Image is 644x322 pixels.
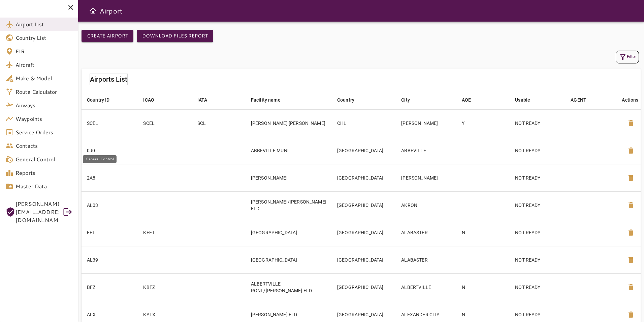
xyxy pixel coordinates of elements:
td: SCL [192,109,246,137]
span: Contacts [15,142,73,150]
span: Usable [515,96,539,104]
span: Airways [15,101,73,109]
td: [GEOGRAPHIC_DATA] [332,273,396,301]
td: SCEL [138,109,192,137]
td: [PERSON_NAME] [396,109,456,137]
span: delete [627,311,635,319]
td: ALBERTVILLE [396,273,456,301]
td: [GEOGRAPHIC_DATA] [332,191,396,219]
div: City [401,96,410,104]
span: City [401,96,419,104]
p: NOT READY [515,202,560,209]
p: NOT READY [515,311,560,318]
button: Delete Airport [623,142,639,159]
span: delete [627,146,635,155]
td: KEET [138,219,192,246]
td: [PERSON_NAME] [246,164,332,191]
td: ABBEVILLE MUNI [246,137,332,164]
button: Filter [616,51,639,63]
td: AKRON [396,191,456,219]
span: Country ID [87,96,119,104]
span: [PERSON_NAME][EMAIL_ADDRESS][DOMAIN_NAME] [15,200,59,224]
span: Country [337,96,363,104]
button: Delete Airport [623,170,639,186]
div: Country ID [87,96,110,104]
button: Download Files Report [137,30,213,42]
button: Open drawer [86,4,100,18]
p: NOT READY [515,120,560,127]
button: Delete Airport [623,252,639,268]
td: [GEOGRAPHIC_DATA] [246,219,332,246]
span: AOE [462,96,480,104]
div: IATA [197,96,207,104]
button: Delete Airport [623,115,639,131]
td: CHL [332,109,396,137]
span: IATA [197,96,216,104]
td: 2A8 [82,164,138,191]
span: delete [627,229,635,237]
p: NOT READY [515,175,560,181]
span: delete [627,201,635,209]
div: AGENT [571,96,586,104]
span: Make & Model [15,74,73,82]
h6: Airport [100,5,123,16]
span: Reports [15,169,73,177]
td: SCEL [82,109,138,137]
td: N [456,219,510,246]
div: General Control [83,155,117,163]
span: Facility name [251,96,289,104]
div: ICAO [143,96,154,104]
span: Master Data [15,182,73,190]
td: BFZ [82,273,138,301]
span: Airport List [15,20,73,28]
td: KBFZ [138,273,192,301]
button: Delete Airport [623,197,639,213]
td: [PERSON_NAME] [396,164,456,191]
div: AOE [462,96,471,104]
span: delete [627,119,635,127]
td: ALABASTER [396,246,456,273]
button: Create airport [82,30,133,42]
td: 0J0 [82,137,138,164]
span: delete [627,256,635,264]
p: NOT READY [515,257,560,263]
h6: Airports List [90,74,127,85]
button: Delete Airport [623,279,639,295]
td: AL03 [82,191,138,219]
span: FIR [15,47,73,55]
td: [GEOGRAPHIC_DATA] [332,246,396,273]
span: ICAO [143,96,163,104]
p: NOT READY [515,284,560,291]
td: [GEOGRAPHIC_DATA] [332,219,396,246]
td: [GEOGRAPHIC_DATA] [332,137,396,164]
td: ALABASTER [396,219,456,246]
div: Facility name [251,96,281,104]
div: Country [337,96,354,104]
button: Delete Airport [623,224,639,241]
td: [GEOGRAPHIC_DATA] [246,246,332,273]
td: AL39 [82,246,138,273]
td: EET [82,219,138,246]
span: General Control [15,155,73,163]
td: Y [456,109,510,137]
span: delete [627,174,635,182]
span: delete [627,283,635,291]
td: N [456,273,510,301]
td: [PERSON_NAME]/[PERSON_NAME] FLD [246,191,332,219]
td: [PERSON_NAME] [PERSON_NAME] [246,109,332,137]
span: Route Calculator [15,88,73,96]
span: Country List [15,34,73,42]
span: Aircraft [15,61,73,69]
span: Service Orders [15,128,73,136]
td: ABBEVILLE [396,137,456,164]
span: Waypoints [15,115,73,123]
span: AGENT [571,96,595,104]
p: NOT READY [515,147,560,154]
p: NOT READY [515,229,560,236]
td: [GEOGRAPHIC_DATA] [332,164,396,191]
td: ALBERTVILLE RGNL/[PERSON_NAME] FLD [246,273,332,301]
div: Usable [515,96,530,104]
